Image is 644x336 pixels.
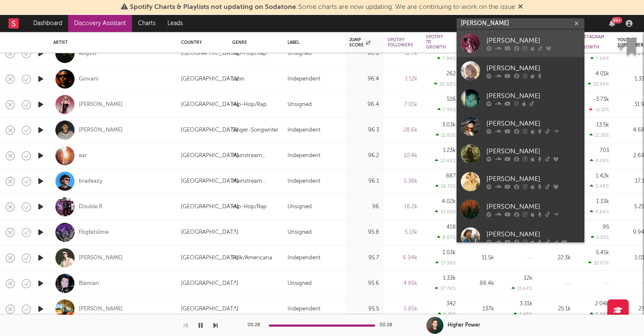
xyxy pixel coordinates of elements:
div: [GEOGRAPHIC_DATA] [181,253,239,263]
a: [PERSON_NAME] [457,195,584,223]
div: [GEOGRAPHIC_DATA] [181,125,239,135]
div: 2.48 % [514,311,532,317]
a: [PERSON_NAME] [457,168,584,195]
input: Search for artists [457,18,584,29]
a: bradeazy [79,178,103,185]
div: 22.3k [541,253,571,263]
div: 16.2k [388,202,417,212]
a: [PERSON_NAME] [79,254,123,262]
a: Augxst [79,50,97,57]
div: Hip-Hop/Rap [232,100,267,110]
div: 516 [447,97,456,102]
div: 7.01k [388,100,417,110]
div: 137k [464,304,494,314]
div: 5.85k [388,304,417,314]
div: 0.61 % [591,235,609,240]
a: [PERSON_NAME] [457,112,584,140]
div: 1.42k [596,173,609,179]
a: Fbgfatslime [79,229,109,236]
div: Spotify 7D Growth [426,34,446,50]
a: Discovery Assistant [68,15,132,32]
div: 8.84 % [590,311,609,317]
div: Latin [232,74,244,84]
div: 4.02k [442,199,456,204]
div: Higher Power [448,322,480,329]
div: 96.4 [349,74,379,84]
div: 22.94 % [588,81,609,87]
div: 887 [446,173,456,179]
div: [GEOGRAPHIC_DATA] [181,176,239,187]
a: [PERSON_NAME] [79,305,123,313]
div: 95.6 [349,279,379,289]
div: Independent [287,151,320,161]
div: [PERSON_NAME] [486,91,580,101]
div: 5.41k [596,250,609,256]
div: [GEOGRAPHIC_DATA] [181,74,239,84]
div: 96.1 [349,176,379,187]
div: 11.18 % [589,132,609,138]
div: Mainstream Electronic [232,176,279,187]
a: [PERSON_NAME] [457,85,584,112]
div: Mainstream Electronic [232,151,279,161]
div: [PERSON_NAME] [486,35,580,46]
div: 96.3 [349,125,379,135]
div: Artist [53,40,168,45]
div: 99 + [612,17,622,23]
div: 3.31k [520,301,532,307]
div: 96.6 [349,49,379,59]
div: 15.64 % [512,286,532,291]
a: ear [79,152,87,160]
div: Folk/Americana [232,253,272,263]
a: [PERSON_NAME] [457,140,584,168]
div: Spotify Followers [388,37,413,48]
div: Singer-Songwriter [232,125,279,135]
div: 1.23k [443,148,456,153]
div: 8.87 % [437,235,456,240]
div: 95.5 [349,304,379,314]
div: 1.33k [596,199,609,204]
div: 11.5k [464,253,494,263]
div: Independent [287,304,320,314]
div: -0.12 % [589,107,609,112]
div: [GEOGRAPHIC_DATA] [181,279,239,289]
div: [PERSON_NAME] [486,63,580,73]
div: 7.95 % [437,107,456,112]
div: [PERSON_NAME] [486,201,580,212]
div: 5.13k [388,227,417,238]
a: Double.R [79,203,102,211]
div: 418 [446,224,456,230]
div: Independent [287,253,320,263]
div: 28.6k [388,125,417,135]
span: Dismiss [518,4,523,11]
div: Independent [287,176,320,187]
a: [PERSON_NAME] [79,126,123,134]
div: 10.4k [388,151,417,161]
div: 1.03k [443,250,456,256]
div: Hip-Hop/Rap [232,202,267,212]
div: 6.21 % [438,311,456,317]
div: 00:28 [247,320,264,330]
div: Hip-Hop/Rap [232,49,267,59]
a: Giovani [79,75,98,83]
div: Country [181,40,219,45]
div: 3.03k [442,122,456,128]
div: [PERSON_NAME] [486,229,580,239]
div: 342 [446,301,456,307]
a: [PERSON_NAME] [457,57,584,85]
div: 30.68 % [434,81,456,87]
span: : Some charts are now updating. We are continuing to work on the issue [130,4,515,11]
div: [GEOGRAPHIC_DATA] [181,49,239,59]
div: 25.1k [541,304,571,314]
div: Unsigned [287,227,312,238]
div: 7.69 % [590,56,609,61]
div: 13.5k [596,122,609,128]
div: Unsigned [287,100,312,110]
div: [GEOGRAPHIC_DATA] [181,304,239,314]
div: 12k [524,276,532,281]
div: 88.4k [464,279,494,289]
